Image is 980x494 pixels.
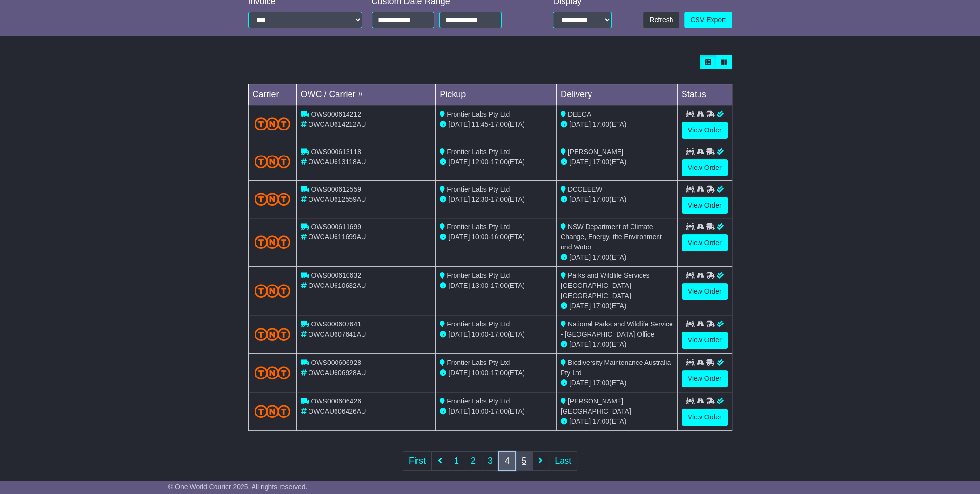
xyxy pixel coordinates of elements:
[561,272,650,299] span: Parks and Wildlife Services [GEOGRAPHIC_DATA] [GEOGRAPHIC_DATA]
[440,281,552,291] div: - (ETA)
[448,330,470,338] span: [DATE]
[448,282,470,289] span: [DATE]
[592,120,609,128] span: 17:00
[682,197,728,214] a: View Order
[447,320,510,328] span: Frontier Labs Pty Ltd
[168,483,308,491] span: © One World Courier 2025. All rights reserved.
[561,359,671,377] span: Biodiversity Maintenance Australia Pty Ltd
[447,397,510,405] span: Frontier Labs Pty Ltd
[296,84,436,105] td: OWC / Carrier #
[440,329,552,339] div: - (ETA)
[561,320,673,338] span: National Parks and Wildlife Service - [GEOGRAPHIC_DATA] Office
[311,359,361,366] span: OWS000606928
[448,120,470,128] span: [DATE]
[311,148,361,156] span: OWS000613118
[471,195,488,203] span: 12:30
[448,407,470,415] span: [DATE]
[569,379,591,387] span: [DATE]
[440,157,552,167] div: - (ETA)
[447,185,510,193] span: Frontier Labs Pty Ltd
[308,120,366,128] span: OWCAU614212AU
[677,84,732,105] td: Status
[448,233,470,241] span: [DATE]
[255,117,291,130] img: TNT_Domestic.png
[447,110,510,118] span: Frontier Labs Pty Ltd
[592,195,609,203] span: 17:00
[569,158,591,166] span: [DATE]
[471,369,488,377] span: 10:00
[440,406,552,416] div: - (ETA)
[682,234,728,251] a: View Order
[308,158,366,166] span: OWCAU613118AU
[471,233,488,241] span: 10:00
[561,378,673,388] div: (ETA)
[569,120,591,128] span: [DATE]
[498,451,516,471] a: 4
[311,320,361,328] span: OWS000607641
[682,370,728,387] a: View Order
[569,302,591,310] span: [DATE]
[482,451,499,471] a: 3
[592,379,609,387] span: 17:00
[308,195,366,203] span: OWCAU612559AU
[448,369,470,377] span: [DATE]
[471,158,488,166] span: 12:00
[491,195,508,203] span: 17:00
[561,416,673,427] div: (ETA)
[255,193,291,206] img: TNT_Domestic.png
[556,84,677,105] td: Delivery
[308,330,366,338] span: OWCAU607641AU
[308,282,366,289] span: OWCAU610632AU
[561,157,673,167] div: (ETA)
[447,272,510,279] span: Frontier Labs Pty Ltd
[311,223,361,231] span: OWS000611699
[255,405,291,418] img: TNT_Domestic.png
[592,158,609,166] span: 17:00
[248,84,296,105] td: Carrier
[592,417,609,425] span: 17:00
[440,368,552,378] div: - (ETA)
[682,409,728,426] a: View Order
[471,120,488,128] span: 11:45
[448,158,470,166] span: [DATE]
[592,340,609,348] span: 17:00
[436,84,557,105] td: Pickup
[447,359,510,366] span: Frontier Labs Pty Ltd
[471,282,488,289] span: 13:00
[491,369,508,377] span: 17:00
[491,120,508,128] span: 17:00
[569,195,591,203] span: [DATE]
[440,232,552,242] div: - (ETA)
[255,284,291,297] img: TNT_Domestic.png
[447,223,510,231] span: Frontier Labs Pty Ltd
[471,330,488,338] span: 10:00
[491,158,508,166] span: 17:00
[561,301,673,311] div: (ETA)
[308,233,366,241] span: OWCAU611699AU
[491,233,508,241] span: 16:00
[592,302,609,310] span: 17:00
[255,155,291,168] img: TNT_Domestic.png
[308,369,366,377] span: OWCAU606928AU
[569,417,591,425] span: [DATE]
[561,339,673,350] div: (ETA)
[255,328,291,341] img: TNT_Domestic.png
[561,397,631,415] span: [PERSON_NAME][GEOGRAPHIC_DATA]
[311,272,361,279] span: OWS000610632
[568,148,623,156] span: [PERSON_NAME]
[684,12,732,28] a: CSV Export
[471,407,488,415] span: 10:00
[491,282,508,289] span: 17:00
[403,451,432,471] a: First
[569,253,591,261] span: [DATE]
[561,195,673,205] div: (ETA)
[561,252,673,262] div: (ETA)
[561,119,673,130] div: (ETA)
[682,283,728,300] a: View Order
[682,159,728,176] a: View Order
[308,407,366,415] span: OWCAU606426AU
[311,185,361,193] span: OWS000612559
[568,185,603,193] span: DCCEEEW
[682,332,728,349] a: View Order
[465,451,482,471] a: 2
